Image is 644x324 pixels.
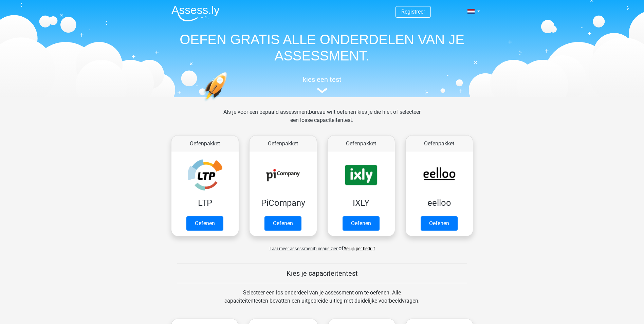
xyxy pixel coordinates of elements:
[264,216,301,231] a: Oefenen
[166,31,478,64] h1: OEFEN GRATIS ALLE ONDERDELEN VAN JE ASSESSMENT.
[218,108,426,132] div: Als je voor een bepaald assessmentbureau wilt oefenen kies je die hier, of selecteer een losse ca...
[186,216,223,231] a: Oefenen
[401,8,425,15] a: Registreer
[203,72,253,133] img: oefenen
[344,246,375,251] a: Bekijk per bedrijf
[421,216,458,231] a: Oefenen
[166,75,478,84] h5: kies een test
[218,289,426,313] div: Selecteer een los onderdeel van je assessment om te oefenen. Alle capaciteitentesten bevatten een...
[171,5,220,21] img: Assessly
[270,246,338,251] span: Laat meer assessmentbureaus zien
[166,239,478,253] div: of
[166,75,478,93] a: kies een test
[317,88,327,93] img: assessment
[343,216,380,231] a: Oefenen
[177,269,467,277] h5: Kies je capaciteitentest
